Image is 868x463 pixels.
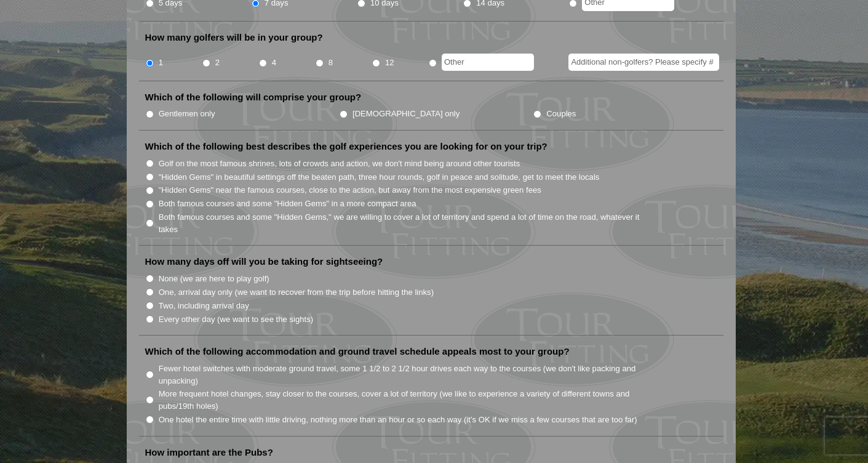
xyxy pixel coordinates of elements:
[159,57,163,69] label: 1
[159,198,416,210] label: Both famous courses and some "Hidden Gems" in a more compact area
[159,108,215,120] label: Gentlemen only
[546,108,576,120] label: Couples
[145,345,570,358] label: Which of the following accommodation and ground travel schedule appeals most to your group?
[385,57,394,69] label: 12
[159,388,653,412] label: More frequent hotel changes, stay closer to the courses, cover a lot of territory (we like to exp...
[145,446,273,459] label: How important are the Pubs?
[159,273,269,285] label: None (we are here to play golf)
[442,54,534,71] input: Other
[159,300,249,312] label: Two, including arrival day
[328,57,333,69] label: 8
[159,211,653,235] label: Both famous courses and some "Hidden Gems," we are willing to cover a lot of territory and spend ...
[159,286,434,299] label: One, arrival day only (we want to recover from the trip before hitting the links)
[568,54,719,71] input: Additional non-golfers? Please specify #
[145,140,547,153] label: Which of the following best describes the golf experiences you are looking for on your trip?
[352,108,460,120] label: [DEMOGRAPHIC_DATA] only
[145,256,383,268] label: How many days off will you be taking for sightseeing?
[159,184,541,196] label: "Hidden Gems" near the famous courses, close to the action, but away from the most expensive gree...
[159,171,600,183] label: "Hidden Gems" in beautiful settings off the beaten path, three hour rounds, golf in peace and sol...
[145,31,323,44] label: How many golfers will be in your group?
[159,363,653,387] label: Fewer hotel switches with moderate ground travel, some 1 1/2 to 2 1/2 hour drives each way to the...
[159,313,313,326] label: Every other day (we want to see the sights)
[145,91,362,103] label: Which of the following will comprise your group?
[272,57,276,69] label: 4
[215,57,220,69] label: 2
[159,158,520,170] label: Golf on the most famous shrines, lots of crowds and action, we don't mind being around other tour...
[159,414,637,426] label: One hotel the entire time with little driving, nothing more than an hour or so each way (it’s OK ...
